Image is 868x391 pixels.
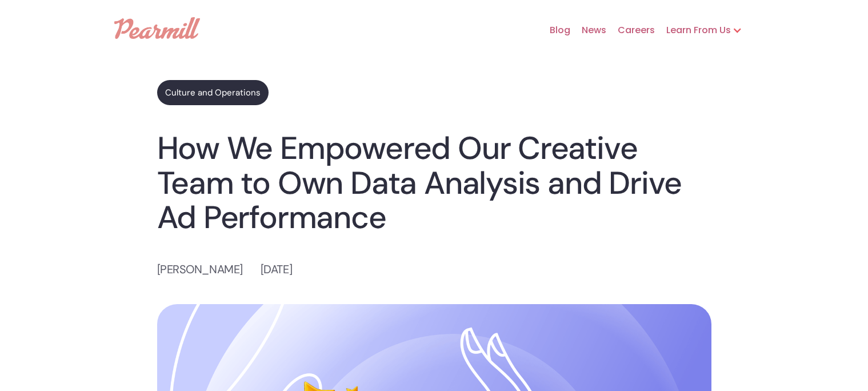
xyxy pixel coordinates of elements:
a: Blog [538,12,570,49]
div: Learn From Us [655,23,731,37]
a: Culture and Operations [157,80,269,105]
p: [PERSON_NAME] [157,261,243,278]
a: News [570,12,606,49]
a: Careers [606,12,655,49]
h1: How We Empowered Our Creative Team to Own Data Analysis and Drive Ad Performance [157,131,711,235]
div: Learn From Us [655,12,754,49]
p: [DATE] [261,261,292,278]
